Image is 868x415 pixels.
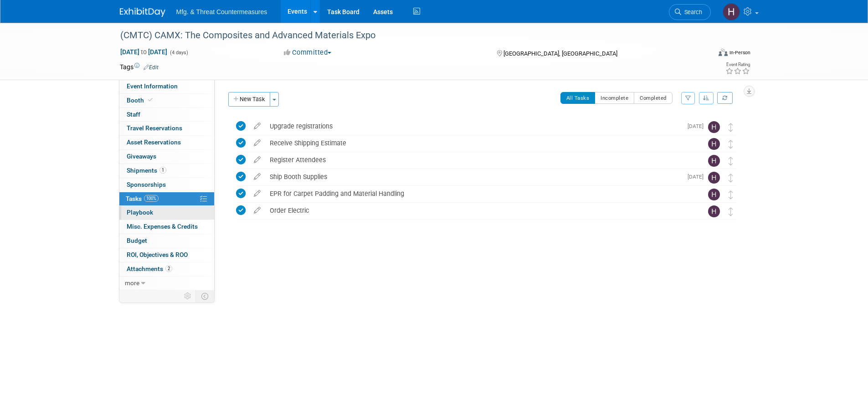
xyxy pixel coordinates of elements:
[127,124,182,132] span: Travel Reservations
[657,47,751,61] div: Event Format
[249,156,265,164] a: edit
[708,121,720,133] img: Hillary Hawkins
[717,92,733,104] a: Refresh
[265,118,682,134] div: Upgrade registrations
[560,92,596,104] button: All Tasks
[228,92,270,107] button: New Task
[119,122,214,135] a: Travel Reservations
[127,97,154,104] span: Booth
[249,122,265,130] a: edit
[127,153,156,160] span: Giveaways
[176,8,267,15] span: Mfg. & Threat Countermeasures
[127,138,181,146] span: Asset Reservations
[180,290,196,302] td: Personalize Event Tab Strip
[119,277,214,290] a: more
[595,92,634,104] button: Incomplete
[119,136,214,149] a: Asset Reservations
[127,111,140,118] span: Staff
[119,150,214,164] a: Giveaways
[120,8,165,17] img: ExhibitDay
[265,169,682,184] div: Ship Booth Supplies
[708,155,720,167] img: Hillary Hawkins
[119,108,214,122] a: Staff
[169,50,188,56] span: (4 days)
[708,138,720,150] img: Hillary Hawkins
[148,97,153,102] i: Booth reservation complete
[729,123,733,132] i: Move task
[688,174,708,180] span: [DATE]
[729,207,733,216] i: Move task
[729,49,750,56] div: In-Person
[719,49,728,56] img: Format-Inperson.png
[127,209,153,216] span: Playbook
[127,251,188,258] span: ROI, Objectives & ROO
[249,206,265,215] a: edit
[681,9,702,15] span: Search
[117,27,697,44] div: (CMTC) CAMX: The Composites and Advanced Materials Expo
[119,262,214,276] a: Attachments2
[119,80,214,93] a: Event Information
[120,62,159,72] td: Tags
[249,139,265,147] a: edit
[265,152,690,168] div: Register Attendees
[119,248,214,262] a: ROI, Objectives & ROO
[708,172,720,184] img: Hillary Hawkins
[119,94,214,108] a: Booth
[249,190,265,198] a: edit
[281,48,335,57] button: Committed
[119,220,214,234] a: Misc. Expenses & Credits
[119,192,214,206] a: Tasks100%
[139,48,148,56] span: to
[119,234,214,248] a: Budget
[725,62,750,67] div: Event Rating
[195,290,214,302] td: Toggle Event Tabs
[119,178,214,192] a: Sponsorships
[159,167,166,174] span: 1
[125,279,139,287] span: more
[127,265,172,272] span: Attachments
[708,189,720,200] img: Hillary Hawkins
[729,190,733,199] i: Move task
[708,205,720,217] img: Hillary Hawkins
[265,186,690,201] div: EPR for Carpet Padding and Material Handling
[729,157,733,165] i: Move task
[119,164,214,178] a: Shipments1
[127,223,198,230] span: Misc. Expenses & Credits
[127,82,178,90] span: Event Information
[119,206,214,220] a: Playbook
[723,3,740,20] img: Hillary Hawkins
[265,135,690,151] div: Receive Shipping Estimate
[127,167,166,174] span: Shipments
[503,50,617,57] span: [GEOGRAPHIC_DATA], [GEOGRAPHIC_DATA]
[265,203,690,218] div: Order Electric
[634,92,673,104] button: Completed
[688,123,708,129] span: [DATE]
[126,195,159,202] span: Tasks
[144,64,159,71] a: Edit
[144,195,159,202] span: 100%
[669,4,711,20] a: Search
[127,237,147,244] span: Budget
[249,173,265,181] a: edit
[165,265,172,272] span: 2
[729,140,733,149] i: Move task
[729,174,733,182] i: Move task
[120,48,168,56] span: [DATE] [DATE]
[127,181,166,188] span: Sponsorships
